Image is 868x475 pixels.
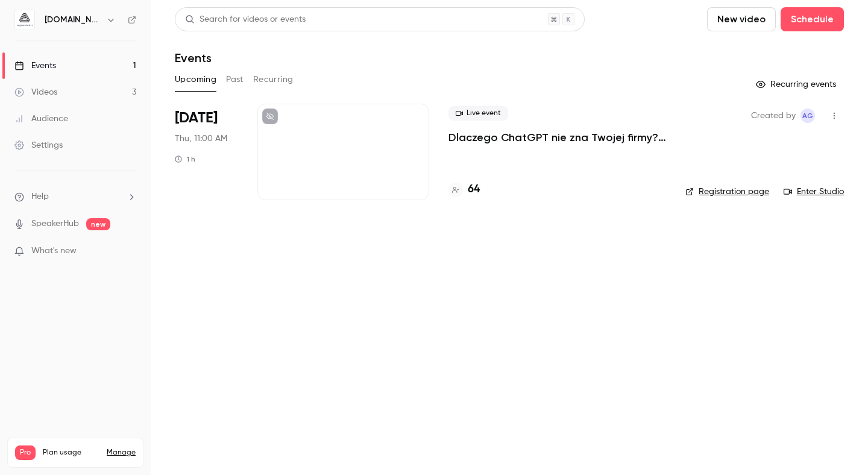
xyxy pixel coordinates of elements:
span: Thu, 11:00 AM [175,133,227,145]
span: Live event [448,106,508,121]
span: Created by [751,109,796,123]
div: Audience [14,113,68,125]
a: Dlaczego ChatGPT nie zna Twojej firmy? Praktyczny przewodnik przygotowania wiedzy firmowej jako k... [448,130,666,145]
button: Schedule [781,7,844,31]
div: Search for videos or events [185,13,306,26]
span: What's new [31,245,77,257]
div: Settings [14,139,63,151]
a: SpeakerHub [31,218,79,230]
a: Registration page [685,186,769,198]
div: Events [14,60,56,72]
h6: [DOMAIN_NAME] [45,14,101,26]
span: Pro [15,445,36,460]
h1: Events [175,51,212,65]
div: 1 h [175,154,195,164]
span: [DATE] [175,109,218,128]
div: Videos [14,86,57,98]
img: aigmented.io [15,10,34,30]
button: Recurring events [750,75,844,94]
h4: 64 [468,181,480,198]
span: new [86,218,110,230]
a: Enter Studio [784,186,844,198]
button: Past [226,70,244,89]
span: Help [31,190,49,203]
a: Manage [107,448,136,458]
button: New video [707,7,776,31]
span: Aleksandra Grabarska [800,109,815,123]
button: Upcoming [175,70,216,89]
div: Aug 28 Thu, 11:00 AM (Europe/Berlin) [175,104,238,200]
a: 64 [448,181,480,198]
span: AG [802,109,813,123]
li: help-dropdown-opener [14,190,136,203]
span: Plan usage [43,448,99,458]
button: Recurring [253,70,294,89]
